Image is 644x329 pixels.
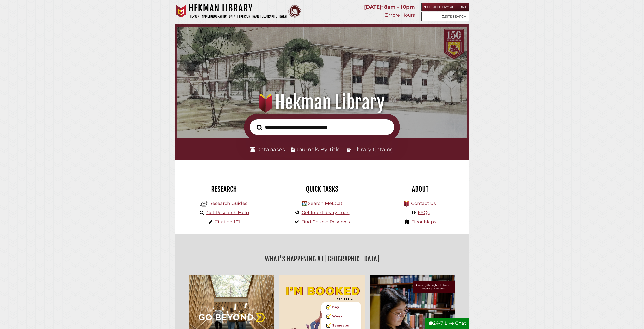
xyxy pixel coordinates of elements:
p: [PERSON_NAME][GEOGRAPHIC_DATA] | [PERSON_NAME][GEOGRAPHIC_DATA] [189,14,287,19]
a: Login to My Account [421,3,469,11]
p: [DATE]: 8am - 10pm [364,3,415,11]
a: Get InterLibrary Loan [302,210,350,215]
a: Journals By Title [296,146,340,153]
i: Search [257,124,262,131]
h2: Research [179,185,269,193]
h2: Quick Tasks [277,185,367,193]
a: Library Catalog [352,146,394,153]
a: Contact Us [411,201,436,206]
a: Floor Maps [411,219,436,225]
a: Citation 101 [215,219,240,225]
h2: About [375,185,465,193]
img: Calvin University [175,5,187,18]
a: Find Course Reserves [301,219,350,225]
button: Search [254,123,265,132]
a: Search MeLCat [308,201,342,206]
img: Calvin Theological Seminary [288,5,301,18]
a: Get Research Help [206,210,249,215]
h1: Hekman Library [187,91,457,114]
img: Hekman Library Logo [302,201,307,206]
a: More Hours [385,12,415,18]
a: FAQs [418,210,430,215]
a: Research Guides [209,201,247,206]
h1: Hekman Library [189,3,287,14]
img: Hekman Library Logo [200,200,208,208]
a: Databases [250,146,285,153]
a: Site Search [421,12,469,21]
h2: What's Happening at [GEOGRAPHIC_DATA] [179,253,465,265]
